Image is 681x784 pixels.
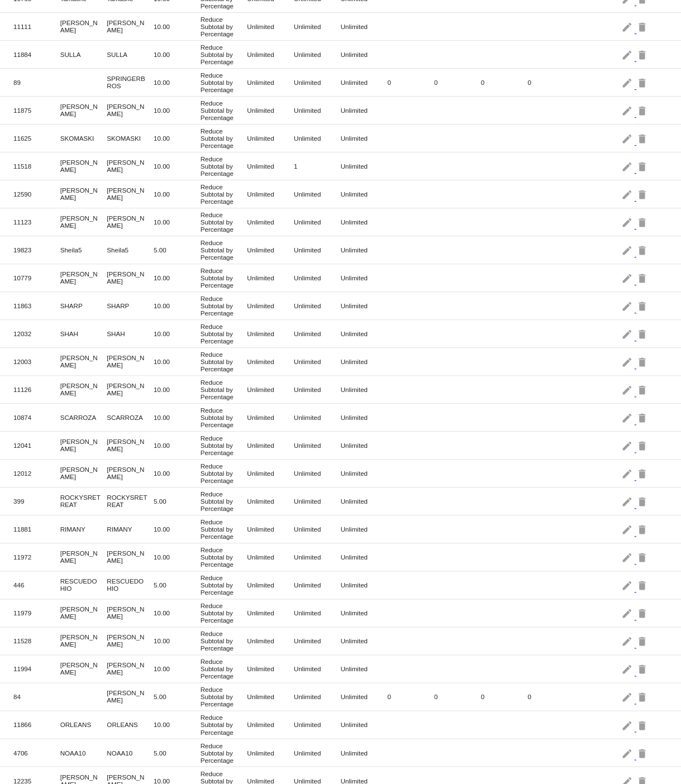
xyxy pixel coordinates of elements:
mat-cell: SULLA [107,48,154,61]
mat-cell: SHAH [60,327,107,340]
mat-cell: Reduce Subtotal by Percentage [201,208,247,236]
mat-icon: edit [621,604,634,622]
mat-cell: Unlimited [247,104,294,117]
mat-cell: 12012 [13,467,60,480]
mat-icon: delete [636,604,650,622]
mat-icon: delete [636,493,650,510]
mat-icon: delete [636,102,650,119]
mat-icon: delete [636,576,650,594]
mat-cell: 4706 [13,746,60,759]
mat-cell: Unlimited [340,216,387,228]
mat-cell: 10.00 [154,355,201,368]
mat-icon: edit [621,241,634,259]
mat-cell: SCARROZA [107,411,154,424]
mat-cell: 10.00 [154,188,201,200]
mat-cell: Unlimited [340,243,387,256]
mat-cell: Unlimited [247,467,294,480]
mat-cell: 0 [387,690,434,703]
mat-cell: Reduce Subtotal by Percentage [201,515,247,543]
mat-cell: Unlimited [340,606,387,619]
mat-icon: delete [636,46,650,63]
mat-icon: edit [621,297,634,314]
mat-cell: SCARROZA [60,411,107,424]
mat-cell: 10.00 [154,20,201,33]
mat-cell: Unlimited [294,551,341,563]
mat-cell: Unlimited [247,76,294,89]
mat-icon: edit [621,213,634,231]
mat-cell: Unlimited [294,579,341,591]
mat-cell: Unlimited [294,606,341,619]
mat-cell: Unlimited [247,495,294,508]
mat-cell: [PERSON_NAME] [60,156,107,176]
mat-cell: Reduce Subtotal by Percentage [201,711,247,738]
mat-cell: [PERSON_NAME] [60,547,107,567]
mat-cell: Unlimited [247,20,294,33]
mat-icon: delete [636,632,650,649]
mat-icon: delete [636,353,650,370]
mat-cell: Unlimited [247,160,294,173]
mat-cell: 10874 [13,411,60,424]
mat-cell: Unlimited [294,299,341,312]
mat-cell: 11625 [13,132,60,145]
mat-cell: Reduce Subtotal by Percentage [201,376,247,403]
mat-cell: [PERSON_NAME] [107,658,154,678]
mat-cell: SHARP [107,299,154,312]
mat-cell: 0 [434,690,481,703]
mat-cell: Unlimited [340,188,387,200]
mat-cell: Unlimited [247,271,294,284]
mat-cell: 11123 [13,216,60,228]
mat-cell: Reduce Subtotal by Percentage [201,236,247,264]
mat-cell: Unlimited [340,551,387,563]
mat-cell: NOAA10 [107,746,154,759]
mat-icon: delete [636,18,650,35]
mat-cell: 1 [294,160,341,173]
mat-cell: ORLEANS [107,718,154,731]
mat-icon: delete [636,213,650,231]
mat-cell: Unlimited [340,132,387,145]
mat-cell: Unlimited [294,104,341,117]
mat-cell: Unlimited [340,104,387,117]
mat-cell: 10.00 [154,439,201,452]
mat-cell: 10.00 [154,523,201,536]
mat-cell: 10.00 [154,160,201,173]
mat-cell: Unlimited [340,76,387,89]
mat-cell: Unlimited [247,718,294,731]
mat-cell: 12003 [13,355,60,368]
mat-cell: Unlimited [340,439,387,452]
mat-cell: 0 [480,76,527,89]
mat-icon: delete [636,297,650,314]
mat-icon: delete [636,716,650,733]
mat-cell: Unlimited [294,48,341,61]
mat-icon: delete [636,185,650,203]
mat-cell: 89 [13,76,60,89]
mat-cell: 10.00 [154,718,201,731]
mat-cell: Unlimited [247,579,294,591]
mat-cell: SHARP [60,299,107,312]
mat-cell: 5.00 [154,746,201,759]
mat-cell: 10.00 [154,383,201,396]
mat-icon: delete [636,381,650,398]
mat-cell: [PERSON_NAME] [107,435,154,455]
mat-cell: Reduce Subtotal by Percentage [201,320,247,347]
mat-icon: edit [621,74,634,91]
mat-cell: [PERSON_NAME] [60,463,107,483]
mat-cell: Unlimited [340,523,387,536]
mat-cell: 10.00 [154,327,201,340]
mat-cell: ORLEANS [60,718,107,731]
mat-cell: Unlimited [340,20,387,33]
mat-cell: SKOMASKI [60,132,107,145]
mat-cell: [PERSON_NAME] [107,16,154,36]
mat-cell: Unlimited [294,718,341,731]
mat-icon: delete [636,465,650,482]
mat-cell: 11866 [13,718,60,731]
mat-icon: delete [636,660,650,677]
mat-cell: Reduce Subtotal by Percentage [201,543,247,571]
mat-cell: 10.00 [154,551,201,563]
mat-cell: SPRINGERBROS [107,72,154,92]
mat-icon: delete [636,520,650,538]
mat-cell: 0 [434,76,481,89]
mat-cell: 84 [13,690,60,703]
mat-cell: 10.00 [154,411,201,424]
mat-cell: 11972 [13,551,60,563]
mat-icon: delete [636,241,650,259]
